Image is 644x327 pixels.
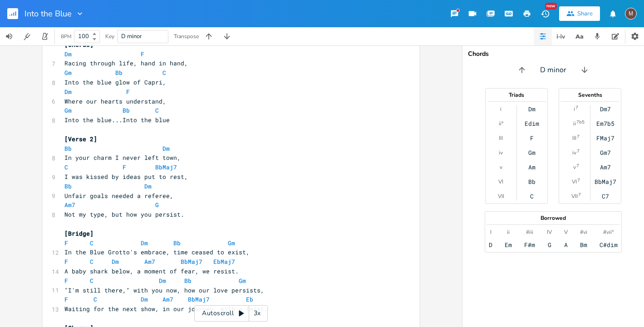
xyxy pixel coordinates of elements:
span: Dm [144,182,152,190]
div: Em7b5 [596,120,615,127]
div: III [499,134,503,142]
div: VI [572,178,577,185]
span: Where our hearts understand, [64,97,166,105]
span: Unfair goals needed a referee, [64,192,173,200]
sup: 7 [577,177,580,184]
div: C7 [602,193,609,200]
span: Bb [184,277,192,285]
span: In the Blue Grotto's embrace, time ceased to exist, [64,248,250,256]
span: D minor [540,65,566,75]
div: Gm [528,149,536,156]
span: Waiting for the next show, in our journey, with a twist. [64,305,268,313]
span: Gm [64,69,72,77]
div: iv [572,149,576,156]
div: v [573,163,576,171]
div: i [574,105,575,113]
div: ii° [499,120,503,127]
span: F [126,88,130,96]
span: F [64,239,68,247]
button: New [536,5,554,22]
div: i [500,105,501,113]
span: C [90,239,93,247]
span: Dm [162,144,170,153]
div: I [490,228,492,236]
span: EbMaj7 [213,258,235,266]
span: "I'm still there," with you now, how our love persists, [64,286,264,294]
span: Into the Blue [25,10,72,18]
div: Transpose [174,34,199,39]
span: Bb [173,239,181,247]
span: Bb [64,144,72,153]
span: Am7 [162,295,173,303]
span: [Chorus] [64,40,93,49]
span: C [90,258,93,266]
div: G [548,241,551,248]
span: Dm [141,295,148,303]
div: VII [571,193,578,200]
div: Chords [468,51,639,57]
div: mirano [625,8,637,20]
div: #vi [580,228,587,236]
span: F [64,258,68,266]
span: Dm [159,277,166,285]
span: BbMaj7 [155,163,177,171]
span: BbMaj7 [181,258,202,266]
div: Dm7 [600,105,611,113]
sup: 7 [578,191,581,198]
span: Dm [64,50,72,58]
span: C [93,295,97,303]
span: F [123,163,126,171]
span: [Bridge] [64,229,93,238]
span: Gm [64,106,72,114]
div: V [564,228,568,236]
span: Dm [141,239,148,247]
span: Am7 [64,201,75,209]
span: Bb [115,69,123,77]
div: C [530,193,534,200]
div: F [530,134,534,142]
div: 3x [249,305,265,322]
div: D [489,241,492,248]
span: BbMaj7 [188,295,210,303]
div: #vii° [603,228,614,236]
sup: 7b5 [576,119,585,126]
div: Dm [528,105,536,113]
div: VII [498,193,504,200]
div: Em [505,241,512,248]
span: F [64,295,68,303]
div: A [564,241,568,248]
button: Share [559,6,600,21]
span: F [64,277,68,285]
span: F [141,50,144,58]
div: III [572,134,576,142]
div: Bb [528,178,536,185]
div: BPM [61,34,71,39]
div: F#m [524,241,535,248]
div: Bm [580,241,587,248]
span: Am7 [144,258,155,266]
span: Bb [64,182,72,190]
span: Bb [123,106,130,114]
span: Racing through life, hand in hand, [64,59,188,67]
div: Edim [525,120,539,127]
div: #iii [526,228,533,236]
div: BbMaj7 [595,178,616,185]
div: C#dim [600,241,618,248]
button: M [625,3,637,24]
span: Not my type, but how you persist. [64,210,184,218]
div: Borrowed [485,215,621,221]
div: Am [528,163,536,171]
div: FMaj7 [596,134,615,142]
sup: 7 [576,162,579,169]
div: ii [573,120,576,127]
span: C [64,163,68,171]
span: C [162,69,166,77]
div: IV [547,228,552,236]
span: G [155,201,159,209]
span: [Verse 2] [64,135,97,143]
span: Dm [64,88,72,96]
span: Dm [112,258,119,266]
div: Sevenths [559,92,621,98]
span: Eb [246,295,253,303]
div: Key [105,34,114,39]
